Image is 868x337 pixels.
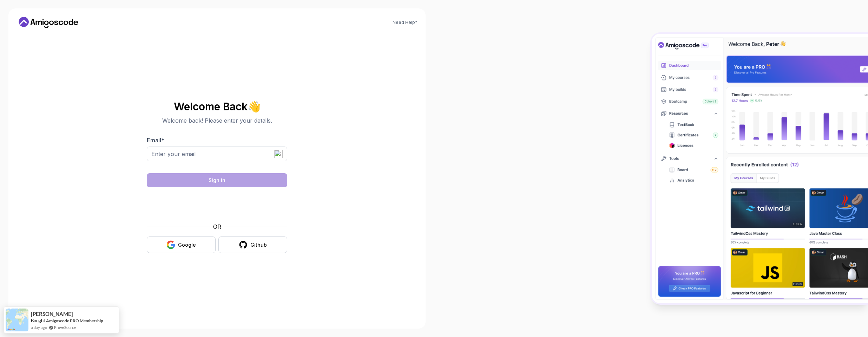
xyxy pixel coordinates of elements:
p: OR [213,222,221,231]
input: Enter your email [147,147,287,161]
img: provesource social proof notification image [6,309,28,331]
a: ProveSource [54,324,76,330]
a: Home link [17,17,80,28]
button: Github [218,236,287,253]
a: Amigoscode PRO Membership [46,318,103,323]
span: 👋 [248,101,261,112]
button: Sign in [147,173,287,187]
span: Bought [31,318,45,323]
p: Welcome back! Please enter your details. [147,116,287,125]
button: Google [147,236,216,253]
img: npw-badge-icon-locked.svg [274,150,283,158]
label: Email * [147,137,164,144]
h2: Welcome Back [147,101,287,112]
iframe: Widżet zawierający pole wyboru dla wyzwania bezpieczeństwa hCaptcha [164,192,270,218]
span: [PERSON_NAME] [31,311,73,317]
img: Amigoscode Dashboard [652,34,868,303]
div: Google [178,241,196,248]
div: Sign in [209,177,225,184]
div: Github [250,241,267,248]
a: Need Help? [393,20,417,25]
span: a day ago [31,324,47,330]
